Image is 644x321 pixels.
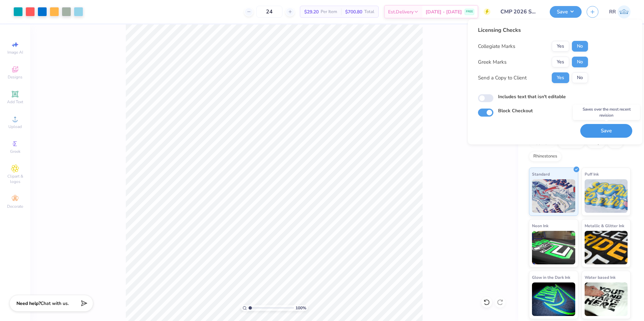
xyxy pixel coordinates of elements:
button: Save [550,6,582,18]
button: Save [580,124,632,138]
span: 100 % [296,305,306,311]
label: Block Checkout [498,107,533,114]
div: Rhinestones [529,151,561,162]
img: Neon Ink [532,231,575,264]
span: Add Text [7,99,23,105]
span: Neon Ink [532,222,548,229]
span: Glow in the Dark Ink [532,274,570,281]
span: Decorate [7,204,23,209]
span: Metallic & Glitter Ink [585,222,624,229]
span: Per Item [321,8,337,15]
button: No [572,72,588,83]
img: Metallic & Glitter Ink [585,231,628,264]
span: Puff Ink [585,171,599,178]
span: Water based Ink [585,274,615,281]
span: Chat with us. [41,300,69,307]
span: Standard [532,171,550,178]
div: Saves over the most recent revision [573,105,640,120]
input: Untitled Design [495,5,545,18]
span: $29.20 [304,8,319,15]
span: [DATE] - [DATE] [426,8,462,15]
img: Standard [532,179,575,213]
div: Greek Marks [478,58,506,66]
div: Collegiate Marks [478,43,515,50]
div: Licensing Checks [478,26,588,34]
button: Yes [552,72,569,83]
img: Puff Ink [585,179,628,213]
strong: Need help? [16,300,41,307]
div: Send a Copy to Client [478,74,527,82]
img: Glow in the Dark Ink [532,282,575,316]
button: Yes [552,57,569,67]
button: No [572,57,588,67]
span: Image AI [7,50,23,55]
span: FREE [466,9,473,14]
input: – – [256,6,282,18]
span: $700.80 [345,8,362,15]
span: Upload [8,124,22,129]
span: Est. Delivery [388,8,414,15]
span: Designs [8,74,22,80]
button: Yes [552,41,569,52]
label: Includes text that isn't editable [498,93,566,100]
span: Greek [10,149,20,154]
img: Rigil Kent Ricardo [618,5,631,18]
a: RR [609,5,631,18]
img: Water based Ink [585,282,628,316]
span: Clipart & logos [3,174,27,184]
button: No [572,41,588,52]
span: RR [609,8,616,16]
span: Total [364,8,374,15]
